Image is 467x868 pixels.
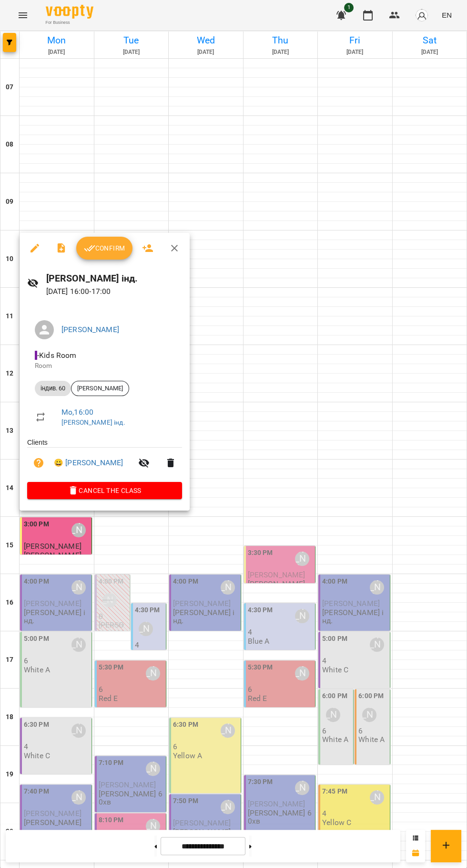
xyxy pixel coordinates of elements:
[35,361,174,371] p: Room
[35,351,79,360] span: - Kids Room
[27,482,182,499] button: Cancel the class
[27,438,182,482] ul: Clients
[54,457,123,469] a: 😀 [PERSON_NAME]
[76,237,132,260] button: Confirm
[61,325,119,334] a: [PERSON_NAME]
[35,384,71,393] span: індив. 60
[71,381,129,396] div: [PERSON_NAME]
[71,384,129,393] span: [PERSON_NAME]
[46,286,182,297] p: [DATE] 16:00 - 17:00
[61,418,125,426] a: [PERSON_NAME] інд.
[27,451,50,474] button: Unpaid. Bill the attendance?
[35,485,174,496] span: Cancel the class
[84,242,125,254] span: Confirm
[46,271,182,286] h6: [PERSON_NAME] інд.
[61,408,93,417] a: Mo , 16:00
